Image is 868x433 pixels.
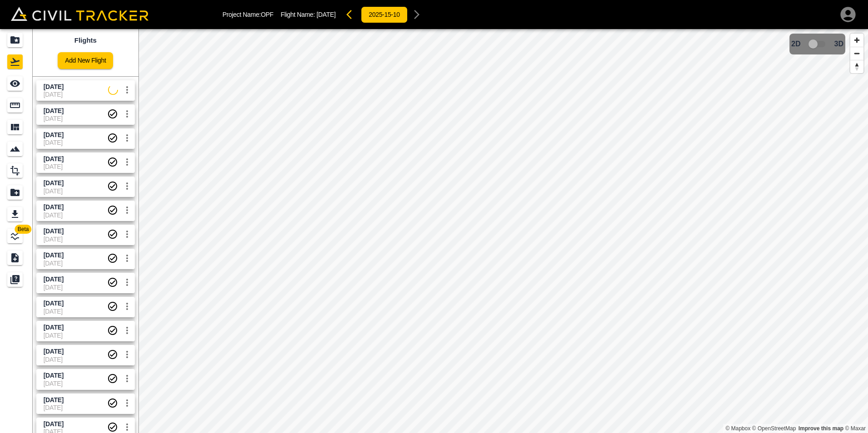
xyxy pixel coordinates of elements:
[281,11,335,18] p: Flight Name:
[850,34,863,47] button: Zoom in
[11,7,148,21] img: Civil Tracker
[804,35,831,53] span: 3D model not uploaded yet
[752,425,796,432] a: OpenStreetMap
[850,60,863,73] button: Reset bearing to north
[316,11,335,18] span: [DATE]
[725,425,750,432] a: Mapbox
[222,11,273,18] p: Project Name: OPF
[138,29,868,433] canvas: Map
[799,425,843,432] a: Map feedback
[834,40,843,48] span: 3D
[791,40,800,48] span: 2D
[845,425,866,432] a: Maxar
[850,47,863,60] button: Zoom out
[361,6,407,23] button: 2025-15-10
